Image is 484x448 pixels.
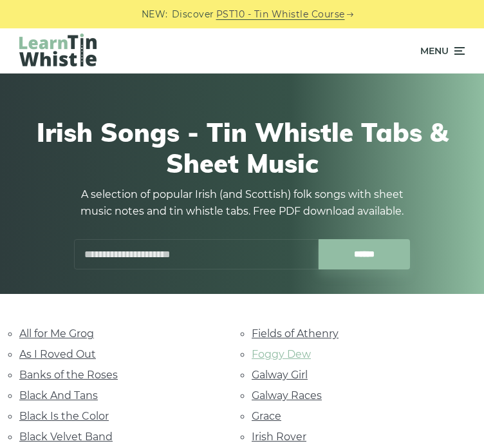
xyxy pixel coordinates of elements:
[26,117,458,179] h1: Irish Songs - Tin Whistle Tabs & Sheet Music
[19,369,118,381] a: Banks of the Roses
[420,35,449,67] span: Menu
[252,410,281,422] a: Grace
[252,369,308,381] a: Galway Girl
[252,348,311,360] a: Foggy Dew
[19,431,113,443] a: Black Velvet Band
[19,410,109,422] a: Black Is the Color
[68,186,416,220] p: A selection of popular Irish (and Scottish) folk songs with sheet music notes and tin whistle tab...
[252,431,306,443] a: Irish Rover
[252,389,322,402] a: Galway Races
[19,34,97,66] img: LearnTinWhistle.com
[19,389,98,402] a: Black And Tans
[19,327,94,340] a: All for Me Grog
[252,327,339,340] a: Fields of Athenry
[19,348,96,360] a: As I Roved Out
